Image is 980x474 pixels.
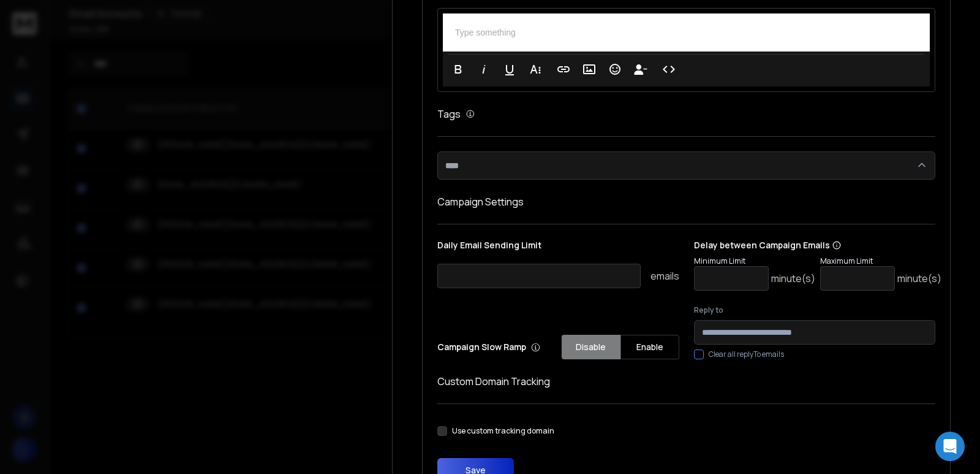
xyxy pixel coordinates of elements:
label: Clear all replyTo emails [709,350,784,359]
button: More Text [524,57,547,82]
h1: Tags [437,107,461,121]
button: Enable [620,335,679,359]
p: minute(s) [771,271,815,286]
p: emails [650,269,679,283]
p: Minimum Limit [694,256,815,266]
p: minute(s) [897,271,941,286]
button: Underline (Ctrl+U) [498,57,521,82]
p: Daily Email Sending Limit [437,239,679,256]
p: Campaign Slow Ramp [437,341,540,353]
h1: Custom Domain Tracking [437,374,935,389]
div: Open Intercom Messenger [935,432,965,461]
p: Delay between Campaign Emails [694,239,941,251]
button: Disable [562,335,620,359]
button: Emoticons [603,57,627,82]
button: Code View [657,57,680,82]
button: Insert Link (Ctrl+K) [552,57,575,82]
button: Bold (Ctrl+B) [447,57,470,82]
button: Insert Image (Ctrl+P) [578,57,601,82]
h1: Campaign Settings [437,194,935,209]
p: Maximum Limit [820,256,941,266]
label: Reply to [694,305,936,315]
label: Use custom tracking domain [452,426,554,436]
button: Insert Unsubscribe Link [629,57,652,82]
